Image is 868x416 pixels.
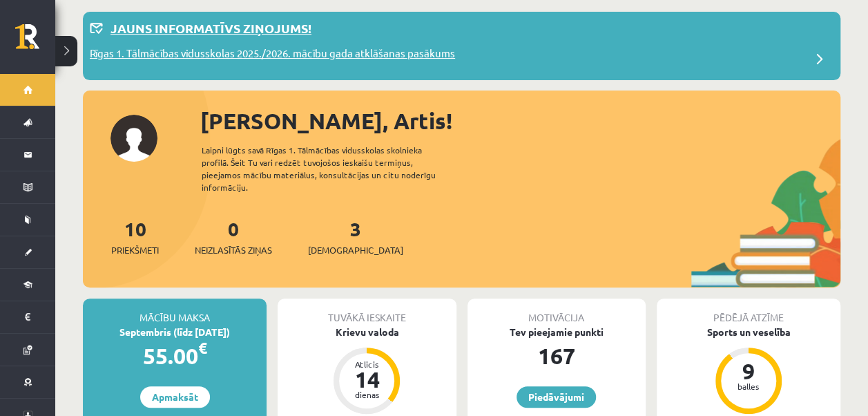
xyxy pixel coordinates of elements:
[728,360,769,382] div: 9
[346,390,387,399] div: dienas
[657,299,840,325] div: Pēdējā atzīme
[195,216,272,257] a: 0Neizlasītās ziņas
[278,299,456,325] div: Tuvākā ieskaite
[278,325,456,416] a: Krievu valoda Atlicis 14 dienas
[83,299,267,325] div: Mācību maksa
[278,325,456,339] div: Krievu valoda
[346,360,387,368] div: Atlicis
[90,19,833,73] a: Jauns informatīvs ziņojums! Rīgas 1. Tālmācības vidusskolas 2025./2026. mācību gada atklāšanas pa...
[83,325,267,339] div: Septembris (līdz [DATE])
[195,243,272,257] span: Neizlasītās ziņas
[111,243,159,257] span: Priekšmeti
[140,386,210,408] a: Apmaksāt
[110,19,311,37] p: Jauns informatīvs ziņojums!
[15,24,55,59] a: Rīgas 1. Tālmācības vidusskola
[346,368,387,390] div: 14
[308,216,403,257] a: 3[DEMOGRAPHIC_DATA]
[308,243,403,257] span: [DEMOGRAPHIC_DATA]
[657,325,840,339] div: Sports un veselība
[111,216,159,257] a: 10Priekšmeti
[467,339,646,372] div: 167
[198,338,207,358] span: €
[90,46,455,65] p: Rīgas 1. Tālmācības vidusskolas 2025./2026. mācību gada atklāšanas pasākums
[728,382,769,390] div: balles
[202,144,460,193] div: Laipni lūgts savā Rīgas 1. Tālmācības vidusskolas skolnieka profilā. Šeit Tu vari redzēt tuvojošo...
[83,339,267,372] div: 55.00
[467,299,646,325] div: Motivācija
[517,386,596,408] a: Piedāvājumi
[200,104,840,138] div: [PERSON_NAME], Artis!
[657,325,840,416] a: Sports un veselība 9 balles
[467,325,646,339] div: Tev pieejamie punkti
